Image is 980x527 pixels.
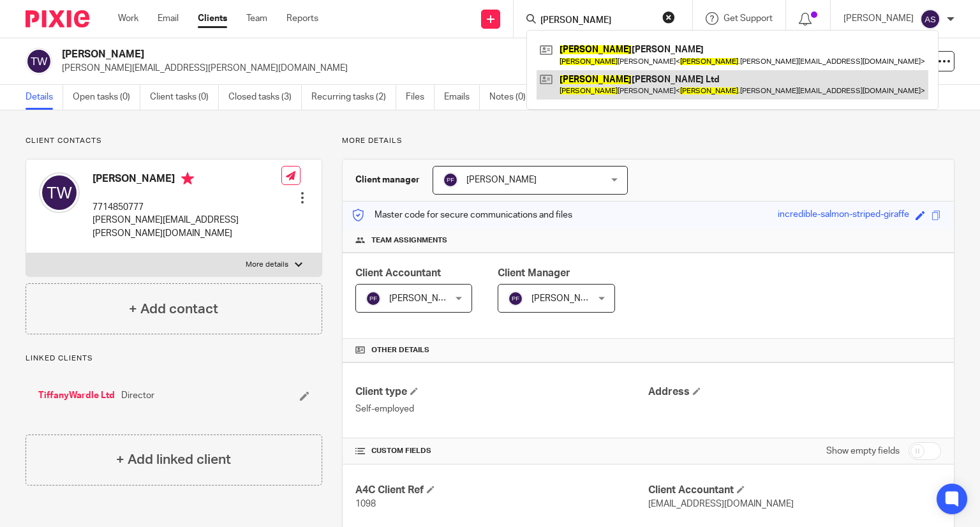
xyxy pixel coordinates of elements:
[355,385,648,399] h4: Client type
[118,12,138,25] a: Work
[38,389,115,402] a: TiffanyWardle Ltd
[389,294,459,303] span: [PERSON_NAME]
[129,299,218,319] h4: + Add contact
[93,172,281,188] h4: [PERSON_NAME]
[843,12,914,25] p: [PERSON_NAME]
[158,12,179,25] a: Email
[352,209,572,221] p: Master code for secure communications and files
[93,214,281,240] p: [PERSON_NAME][EMAIL_ADDRESS][PERSON_NAME][DOMAIN_NAME]
[406,85,434,110] a: Files
[508,291,523,306] img: svg%3E
[62,62,781,75] p: [PERSON_NAME][EMAIL_ADDRESS][PERSON_NAME][DOMAIN_NAME]
[826,445,900,457] label: Show empty fields
[539,15,654,27] input: Search
[116,450,231,470] h4: + Add linked client
[355,268,441,278] span: Client Accountant
[355,446,648,456] h4: CUSTOM FIELDS
[228,85,302,110] a: Closed tasks (3)
[443,172,458,188] img: svg%3E
[26,85,63,110] a: Details
[531,294,602,303] span: [PERSON_NAME]
[246,12,267,25] a: Team
[489,85,536,110] a: Notes (0)
[498,268,570,278] span: Client Manager
[311,85,396,110] a: Recurring tasks (2)
[444,85,480,110] a: Emails
[371,235,447,246] span: Team assignments
[26,10,89,27] img: Pixie
[181,172,194,185] i: Primary
[39,172,80,213] img: svg%3E
[93,201,281,214] p: 7714850777
[62,48,637,61] h2: [PERSON_NAME]
[355,484,648,497] h4: A4C Client Ref
[648,385,941,399] h4: Address
[246,260,288,270] p: More details
[73,85,140,110] a: Open tasks (0)
[26,48,52,75] img: svg%3E
[26,353,322,364] p: Linked clients
[355,403,648,415] p: Self-employed
[648,500,794,508] span: [EMAIL_ADDRESS][DOMAIN_NAME]
[366,291,381,306] img: svg%3E
[198,12,227,25] a: Clients
[150,85,219,110] a: Client tasks (0)
[342,136,954,146] p: More details
[286,12,318,25] a: Reports
[355,174,420,186] h3: Client manager
[355,500,376,508] span: 1098
[26,136,322,146] p: Client contacts
[920,9,940,29] img: svg%3E
[121,389,154,402] span: Director
[778,208,909,223] div: incredible-salmon-striped-giraffe
[466,175,537,184] span: [PERSON_NAME]
[371,345,429,355] span: Other details
[662,11,675,24] button: Clear
[648,484,941,497] h4: Client Accountant
[724,14,773,23] span: Get Support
